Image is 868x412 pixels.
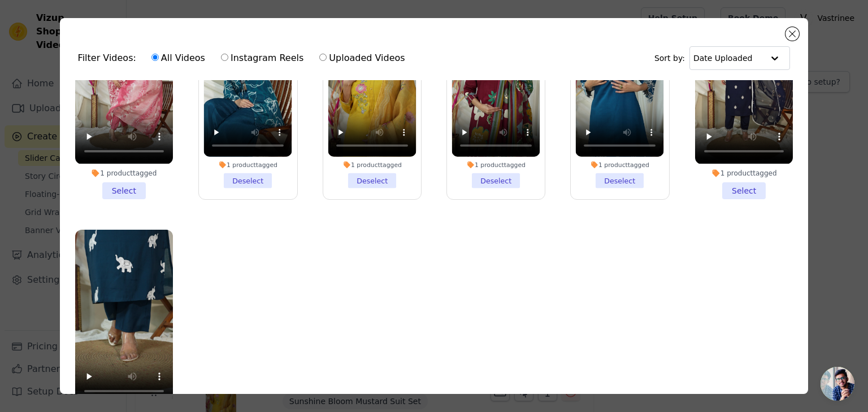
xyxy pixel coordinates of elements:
[328,161,416,169] div: 1 product tagged
[452,161,540,169] div: 1 product tagged
[576,161,664,169] div: 1 product tagged
[821,367,854,401] a: Open chat
[220,51,304,65] label: Instagram Reels
[785,27,799,41] button: Close modal
[695,169,793,178] div: 1 product tagged
[151,51,206,65] label: All Videos
[654,46,791,70] div: Sort by:
[75,169,173,178] div: 1 product tagged
[204,161,292,169] div: 1 product tagged
[78,45,411,71] div: Filter Videos:
[319,51,405,65] label: Uploaded Videos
